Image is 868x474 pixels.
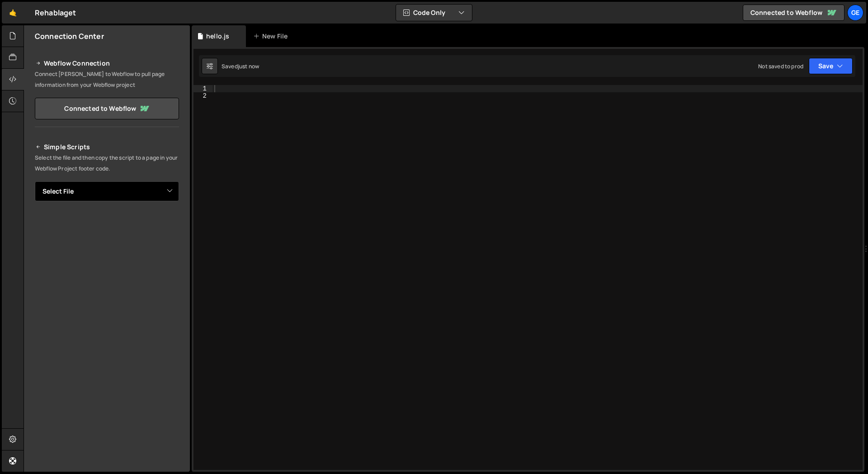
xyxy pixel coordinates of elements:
a: Connected to Webflow [35,98,179,119]
p: Select the file and then copy the script to a page in your Webflow Project footer code. [35,152,179,174]
button: Save [809,58,853,74]
iframe: YouTube video player [35,303,180,385]
div: New File [253,32,291,41]
p: Connect [PERSON_NAME] to Webflow to pull page information from your Webflow project [35,69,179,90]
div: 2 [193,92,212,100]
a: Connected to Webflow [743,5,844,21]
a: 🤙 [2,2,24,24]
div: 1 [193,85,212,92]
div: Saved [222,62,259,70]
div: just now [238,62,259,70]
div: Not saved to prod [758,62,803,70]
button: Code Only [396,5,472,21]
h2: Connection Center [35,31,104,41]
h2: Simple Scripts [35,142,179,152]
a: ge [847,5,863,21]
div: hello.js [206,32,229,41]
h2: Webflow Connection [35,58,179,69]
iframe: YouTube video player [35,216,180,298]
div: Rehablaget [35,7,76,18]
